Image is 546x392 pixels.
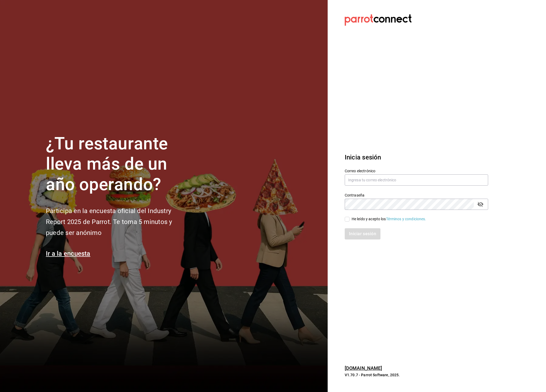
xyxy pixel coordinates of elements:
label: Contraseña [345,193,488,197]
div: He leído y acepto los [352,216,426,222]
a: [DOMAIN_NAME] [345,365,382,371]
h1: ¿Tu restaurante lleva más de un año operando? [46,134,190,195]
h2: Participa en la encuesta oficial del Industry Report 2025 de Parrot. Te toma 5 minutos y puede se... [46,206,190,238]
h3: Inicia sesión [345,153,488,162]
a: Términos y condiciones. [386,217,426,221]
button: passwordField [476,200,485,209]
label: Correo electrónico [345,169,488,173]
p: V1.70.7 - Parrot Software, 2025. [345,372,488,378]
a: Ir a la encuesta [46,250,90,257]
input: Ingresa tu correo electrónico [345,174,488,186]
